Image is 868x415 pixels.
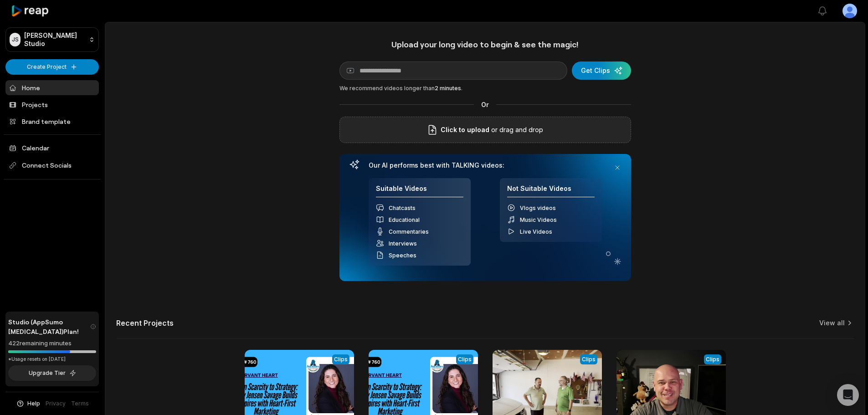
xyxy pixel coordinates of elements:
[389,216,420,223] span: Educational
[5,140,99,155] a: Calendar
[5,80,99,95] a: Home
[489,124,543,135] p: or drag and drop
[24,31,85,48] p: [PERSON_NAME] Studio
[339,84,631,92] div: We recommend videos longer than .
[441,124,489,135] span: Click to upload
[5,157,99,174] span: Connect Socials
[8,365,96,381] button: Upgrade Tier
[10,33,21,46] div: JS
[389,228,429,235] span: Commentaries
[474,100,496,109] span: Or
[819,318,845,328] a: View all
[8,356,96,363] div: *Usage resets on [DATE]
[8,339,96,348] div: 422 remaining minutes
[520,228,552,235] span: Live Videos
[5,97,99,112] a: Projects
[27,400,40,408] span: Help
[837,384,859,406] div: Open Intercom Messenger
[507,184,595,198] h4: Not Suitable Videos
[71,400,89,408] a: Terms
[572,61,631,80] button: Get Clips
[435,85,461,92] span: 2 minutes
[389,252,416,259] span: Speeches
[5,59,99,75] button: Create Project
[46,400,66,408] a: Privacy
[5,114,99,129] a: Brand template
[376,184,463,198] h4: Suitable Videos
[339,39,631,50] h1: Upload your long video to begin & see the magic!
[389,205,416,211] span: Chatcasts
[16,400,40,408] button: Help
[116,318,174,328] h2: Recent Projects
[520,205,556,211] span: Vlogs videos
[8,317,90,336] span: Studio (AppSumo [MEDICAL_DATA]) Plan!
[389,240,417,247] span: Interviews
[520,216,557,223] span: Music Videos
[369,161,602,169] h3: Our AI performs best with TALKING videos:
